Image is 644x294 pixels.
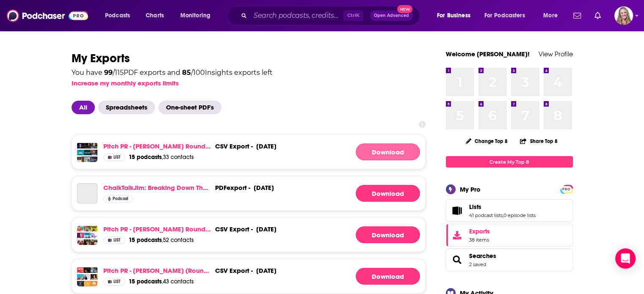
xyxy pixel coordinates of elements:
[98,101,155,114] span: Spreadsheets
[98,101,158,114] button: Spreadsheets
[77,239,84,246] img: Entreprenista
[180,10,210,22] span: Monitoring
[256,267,276,275] div: [DATE]
[104,69,113,77] span: 99
[84,143,91,150] img: No Limit Leadership
[461,136,513,146] button: Change Top 8
[469,203,536,211] a: Lists
[561,186,572,192] a: PRO
[146,10,164,22] span: Charts
[215,267,228,275] span: csv
[113,238,121,242] span: List
[91,267,97,274] img: Marketing Against The Grain
[91,150,97,157] img: Leadership Huddle with Geoff Welch
[503,212,503,218] span: ,
[469,212,503,218] a: 41 podcast lists
[129,154,162,161] span: 15 podcasts
[91,143,97,150] img: The EntreLeadership Podcast
[129,236,162,244] span: 15 podcasts
[591,8,604,23] a: Show notifications dropdown
[84,233,91,239] img: Mad in America: Rethinking Mental Health
[520,133,558,149] button: Share Top 8
[91,239,97,246] img: The Rachel Hollis Podcast
[446,50,530,58] a: Welcome [PERSON_NAME]!
[256,225,276,233] div: [DATE]
[77,150,84,157] img: Speak Your Mind Unapologetically Podcast
[174,9,221,22] button: open menu
[469,228,490,235] span: Exports
[72,101,95,114] span: All
[103,267,212,275] a: Pitch PR - [PERSON_NAME] (Round 2) - [DATE]
[72,69,273,76] div: You have / 115 PDF exports and / 100 Insights exports left
[449,205,466,217] a: Lists
[84,281,91,288] img: Women in B2B Marketing
[215,142,228,150] span: csv
[129,278,162,285] span: 15 podcasts
[7,8,88,24] a: Podchaser - Follow, Share and Rate Podcasts
[84,150,91,157] img: Leadership Moments
[469,237,490,243] span: 38 items
[431,9,481,22] button: open menu
[105,10,130,22] span: Podcasts
[469,261,486,267] a: 2 saved
[77,233,84,239] img: Women of Impact
[543,10,558,22] span: More
[182,69,191,77] span: 85
[77,157,84,163] img: Leadership Biz Cafe with Tanveer Naseer
[449,254,466,266] a: Searches
[91,274,97,281] img: The C-Suite Mentor - Business Growth for Small Business Leaders with Theresa Cantley
[215,184,227,192] span: PDF
[469,252,496,260] a: Searches
[215,184,250,192] div: export -
[446,224,573,247] a: Exports
[479,9,537,22] button: open menu
[449,229,466,241] span: Exports
[254,184,274,192] p: [DATE]
[503,212,536,218] a: 0 episode lists
[460,185,481,193] div: My Pro
[561,186,572,192] span: PRO
[614,6,633,25] span: Logged in as KirstinPitchPR
[356,143,420,160] a: Generating File
[235,6,428,25] div: Search podcasts, credits, & more...
[129,278,194,286] a: 15 podcasts,43 contacts
[103,142,212,150] a: Pitch PR - [PERSON_NAME] Round 4 - [DATE]
[77,143,84,150] img: The Leadership Project Podcast
[370,11,413,21] button: Open AdvancedNew
[84,274,91,281] img: Savvy Marketing for Small Business
[343,10,363,21] span: Ctrl K
[129,154,194,161] a: 15 podcasts,33 contacts
[437,10,470,22] span: For Business
[397,5,412,13] span: New
[539,50,573,58] a: View Profile
[570,8,584,23] a: Show notifications dropdown
[84,239,91,246] img: All In with Allie
[215,225,253,233] div: export -
[250,9,343,22] input: Search podcasts, credits, & more...
[614,6,633,25] button: Show profile menu
[537,9,568,22] button: open menu
[72,79,179,87] button: Increase my monthly exports limits
[615,248,636,269] div: Open Intercom Messenger
[158,101,225,114] button: One-sheet PDF's
[77,226,84,233] img: Bossed Up
[72,101,98,114] button: All
[140,9,169,22] a: Charts
[446,156,573,168] a: Create My Top 8
[129,236,194,244] a: 15 podcasts,52 contacts
[91,157,97,163] img: The Driven Leadership Podcast
[91,233,97,239] img: Behavioral Health Today
[99,9,141,22] button: open menu
[158,101,221,114] span: One-sheet PDF's
[215,267,253,275] div: export -
[84,157,91,163] img: Leadership & Motivation Unleashed: Practical Leadership for Modern Workplaces
[77,281,84,288] img: The Chris LoCurto Show
[446,199,573,222] span: Lists
[469,203,481,211] span: Lists
[72,51,426,66] h1: My Exports
[77,274,84,281] img: Marketing O'Clock - Digital Marketing News
[113,197,128,201] span: Podcast
[356,185,420,202] a: Download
